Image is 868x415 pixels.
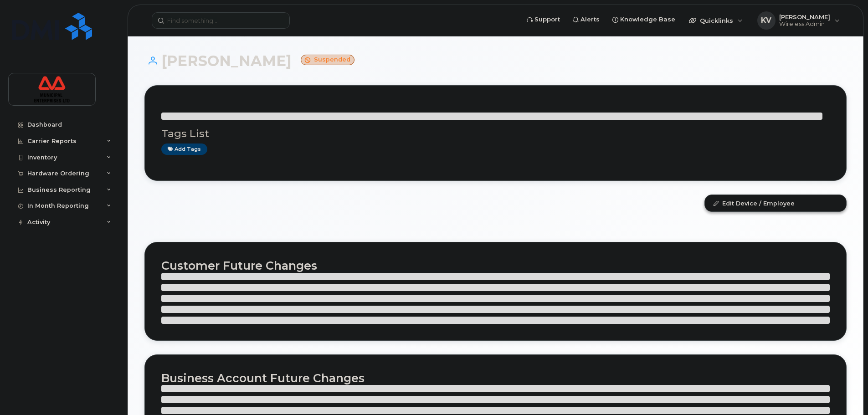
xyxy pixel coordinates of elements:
[144,53,847,69] h1: [PERSON_NAME]
[161,128,830,139] h3: Tags List
[161,259,830,272] h2: Customer Future Changes
[161,371,830,385] h2: Business Account Future Changes
[301,55,354,65] small: Suspended
[705,195,846,211] a: Edit Device / Employee
[161,143,207,155] a: Add tags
